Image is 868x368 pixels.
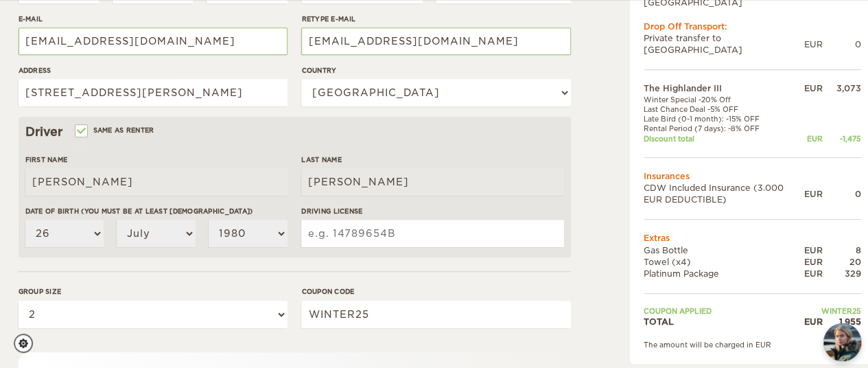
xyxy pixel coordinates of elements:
[19,286,288,297] label: Group size
[644,95,804,104] td: Winter Special -20% Off
[823,134,861,143] div: -1,475
[644,32,804,56] td: Private transfer to [GEOGRAPHIC_DATA]
[804,244,823,256] div: EUR
[25,154,288,165] label: First Name
[804,134,823,143] div: EUR
[19,27,288,55] input: e.g. example@example.com
[823,316,861,327] div: 1,955
[823,244,861,256] div: 8
[644,114,804,124] td: Late Bird (0-1 month): -15% OFF
[823,82,861,94] div: 3,073
[14,334,42,353] a: Cookie settings
[804,82,823,94] div: EUR
[644,256,804,268] td: Towel (x4)
[19,65,288,76] label: Address
[644,134,804,143] td: Discount total
[644,340,861,349] div: The amount will be charged in EUR
[76,124,154,137] label: Same as renter
[25,168,288,196] input: e.g. William
[823,256,861,268] div: 20
[823,268,861,279] div: 329
[76,128,85,137] input: Same as renter
[644,182,804,205] td: CDW Included Insurance (3.000 EUR DEDUCTIBLE)
[804,268,823,279] div: EUR
[644,306,804,316] td: Coupon applied
[19,14,288,24] label: E-mail
[301,14,570,24] label: Retype E-mail
[301,168,563,196] input: e.g. Smith
[823,188,861,200] div: 0
[823,323,861,361] img: Freyja at Cozy Campers
[644,82,804,94] td: The Highlander III
[25,206,288,216] label: Date of birth (You must be at least [DEMOGRAPHIC_DATA])
[644,124,804,133] td: Rental Period (7 days): -8% OFF
[644,21,861,32] div: Drop Off Transport:
[25,124,564,140] div: Driver
[644,268,804,279] td: Platinum Package
[301,286,570,297] label: Coupon code
[644,104,804,114] td: Last Chance Deal -5% OFF
[19,79,288,106] input: e.g. Street, City, Zip Code
[804,188,823,200] div: EUR
[301,220,563,247] input: e.g. 14789654B
[644,232,861,244] td: Extras
[823,323,861,361] button: chat-button
[644,316,804,327] td: TOTAL
[301,154,563,165] label: Last Name
[804,256,823,268] div: EUR
[301,206,563,216] label: Driving License
[644,170,861,182] td: Insurances
[804,38,823,50] div: EUR
[644,244,804,256] td: Gas Bottle
[823,38,861,50] div: 0
[804,306,861,316] td: WINTER25
[301,27,570,55] input: e.g. example@example.com
[804,316,823,327] div: EUR
[301,65,570,76] label: Country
